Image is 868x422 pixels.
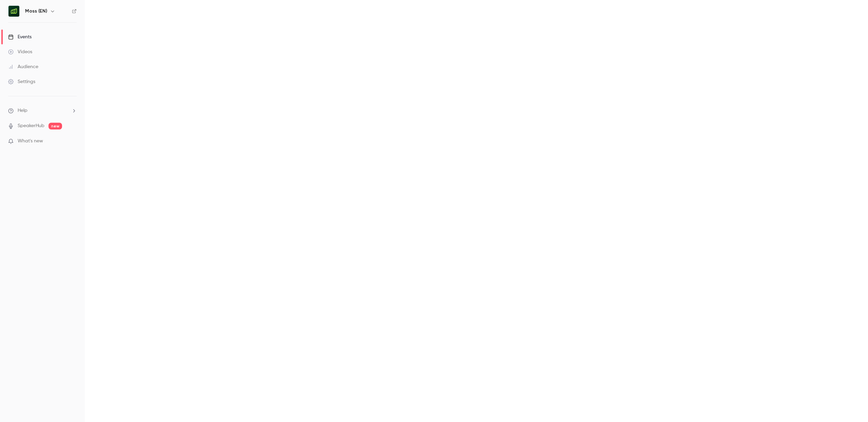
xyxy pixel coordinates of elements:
[8,78,35,85] div: Settings
[8,6,19,17] img: Moss (EN)
[48,123,62,129] span: new
[18,107,27,114] span: Help
[18,138,43,145] span: What's new
[18,122,44,129] a: SpeakerHub
[8,107,77,114] li: help-dropdown-opener
[25,8,47,15] h6: Moss (EN)
[8,48,32,55] div: Videos
[8,34,32,40] div: Events
[8,63,38,70] div: Audience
